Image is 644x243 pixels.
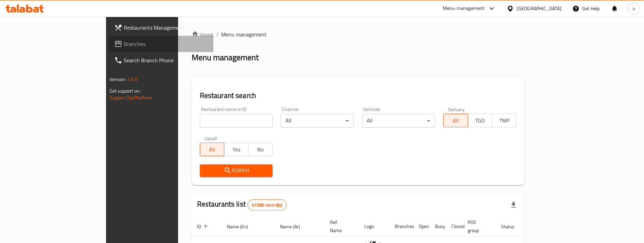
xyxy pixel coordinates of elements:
[109,52,213,68] a: Search Branch Phone
[632,5,635,12] span: a
[281,114,354,128] div: All
[205,136,217,141] label: Upsell
[362,114,435,128] div: All
[124,56,208,64] span: Search Branch Phone
[203,145,222,155] span: All
[127,75,138,84] span: 1.0.0
[227,223,257,231] span: Name (En)
[197,223,210,231] span: ID
[109,75,126,84] span: Version:
[109,93,153,102] a: Support.OpsPlatform
[197,199,287,210] h2: Restaurants list
[443,114,468,127] button: All
[248,202,286,208] span: 41386 record(s)
[205,166,267,175] span: Search
[280,223,309,231] span: Name (Ar)
[124,23,208,32] span: Restaurants Management
[413,216,430,237] th: Open
[468,218,488,234] span: POS group
[492,114,516,127] button: TMP
[224,143,248,156] button: Yes
[200,143,224,156] button: All
[471,116,489,126] span: TGO
[443,4,485,13] div: Menu-management
[109,36,213,52] a: Branches
[192,30,525,38] nav: breadcrumb
[501,223,523,231] span: Status
[248,143,273,156] button: No
[446,116,465,126] span: All
[200,114,273,128] input: Search for restaurant name or ID..
[124,40,208,48] span: Branches
[251,145,270,155] span: No
[330,218,351,234] span: Ref. Name
[359,216,389,237] th: Logo
[200,164,273,177] button: Search
[200,91,517,101] h2: Restaurant search
[430,216,446,237] th: Busy
[109,86,141,95] span: Get support on:
[227,145,246,155] span: Yes
[446,216,462,237] th: Closed
[505,197,522,213] div: Export file
[468,114,492,127] button: TGO
[495,116,514,126] span: TMP
[517,5,561,12] div: [GEOGRAPHIC_DATA]
[221,30,266,38] span: Menu management
[192,52,259,63] h2: Menu management
[389,216,413,237] th: Branches
[109,19,213,36] a: Restaurants Management
[216,30,219,38] li: /
[448,107,465,112] label: Delivery
[247,199,286,210] div: Total records count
